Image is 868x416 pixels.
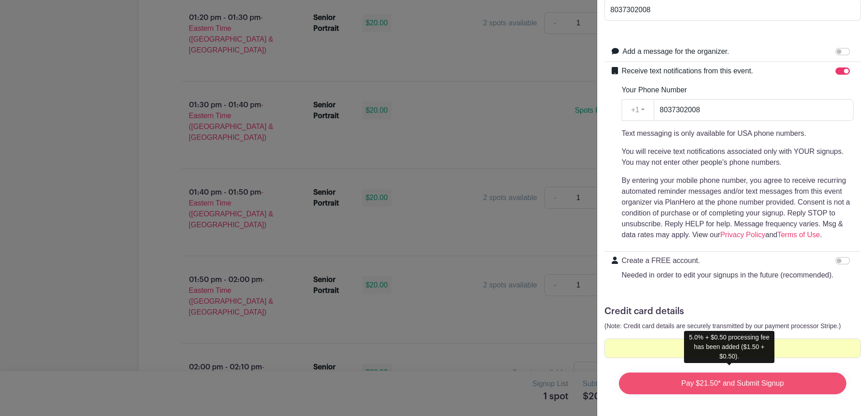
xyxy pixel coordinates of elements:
[619,373,846,394] input: Pay $21.50* and Submit Signup
[777,231,820,239] a: Terms of Use
[622,66,753,77] label: Receive text notifications from this event.
[622,99,654,121] button: +1
[610,344,855,353] iframe: Secure card payment input frame
[622,270,834,281] p: Needed in order to edit your signups in the future (recommended).
[622,128,854,139] p: Text messaging is only available for USA phone numbers.
[720,231,765,239] a: Privacy Policy
[622,175,854,240] p: By entering your mobile phone number, you agree to receive recurring automated reminder messages ...
[622,85,687,96] label: Your Phone Number
[684,331,774,363] div: 5.0% + $0.50 processing fee has been added ($1.50 + $0.50).
[604,322,841,330] small: (Note: Credit card details are securely transmitted by our payment processor Stripe.)
[623,46,729,57] label: Add a message for the organizer.
[622,146,854,168] p: You will receive text notifications associated only with YOUR signups. You may not enter other pe...
[622,255,834,266] p: Create a FREE account.
[604,306,861,317] h5: Credit card details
